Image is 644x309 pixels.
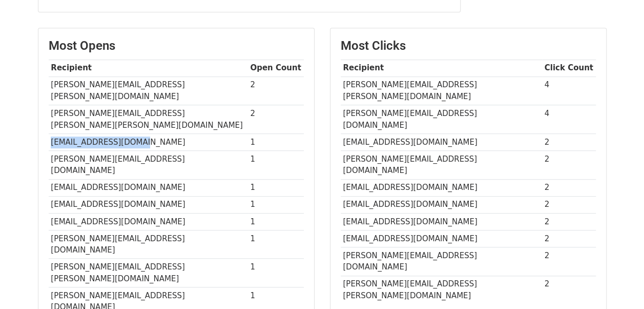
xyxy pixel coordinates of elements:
td: [EMAIL_ADDRESS][DOMAIN_NAME] [341,213,542,230]
td: [EMAIL_ADDRESS][DOMAIN_NAME] [49,179,248,196]
iframe: Chat Widget [593,260,644,309]
td: [PERSON_NAME][EMAIL_ADDRESS][DOMAIN_NAME] [341,105,542,134]
td: [PERSON_NAME][EMAIL_ADDRESS][PERSON_NAME][DOMAIN_NAME] [49,76,248,105]
td: [EMAIL_ADDRESS][DOMAIN_NAME] [341,196,542,213]
td: [EMAIL_ADDRESS][DOMAIN_NAME] [49,133,248,150]
td: 2 [542,133,596,150]
td: 1 [248,213,304,230]
th: Recipient [341,60,542,76]
td: 1 [248,259,304,287]
td: [PERSON_NAME][EMAIL_ADDRESS][DOMAIN_NAME] [341,150,542,179]
td: 2 [542,196,596,213]
td: 2 [542,230,596,247]
td: 2 [542,247,596,276]
td: [PERSON_NAME][EMAIL_ADDRESS][DOMAIN_NAME] [341,247,542,276]
td: [PERSON_NAME][EMAIL_ADDRESS][PERSON_NAME][PERSON_NAME][DOMAIN_NAME] [49,105,248,134]
td: [PERSON_NAME][EMAIL_ADDRESS][DOMAIN_NAME] [49,150,248,179]
td: 1 [248,179,304,196]
td: [PERSON_NAME][EMAIL_ADDRESS][PERSON_NAME][DOMAIN_NAME] [49,259,248,287]
td: 1 [248,196,304,213]
td: 2 [542,150,596,179]
td: 2 [542,213,596,230]
td: 2 [542,179,596,196]
td: 1 [248,133,304,150]
td: [PERSON_NAME][EMAIL_ADDRESS][PERSON_NAME][DOMAIN_NAME] [341,76,542,105]
th: Open Count [248,60,304,76]
td: [EMAIL_ADDRESS][DOMAIN_NAME] [341,179,542,196]
td: [PERSON_NAME][EMAIL_ADDRESS][DOMAIN_NAME] [49,230,248,259]
td: 4 [542,105,596,134]
td: 1 [248,150,304,179]
td: [EMAIL_ADDRESS][DOMAIN_NAME] [341,133,542,150]
h3: Most Opens [49,38,304,53]
td: 2 [248,76,304,105]
td: [EMAIL_ADDRESS][DOMAIN_NAME] [49,196,248,213]
td: [EMAIL_ADDRESS][DOMAIN_NAME] [341,230,542,247]
td: 2 [542,276,596,304]
h3: Most Clicks [341,38,596,53]
td: [EMAIL_ADDRESS][DOMAIN_NAME] [49,213,248,230]
td: 1 [248,230,304,259]
th: Recipient [49,60,248,76]
td: [PERSON_NAME][EMAIL_ADDRESS][PERSON_NAME][DOMAIN_NAME] [341,276,542,304]
td: 4 [542,76,596,105]
td: 2 [248,105,304,134]
th: Click Count [542,60,596,76]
